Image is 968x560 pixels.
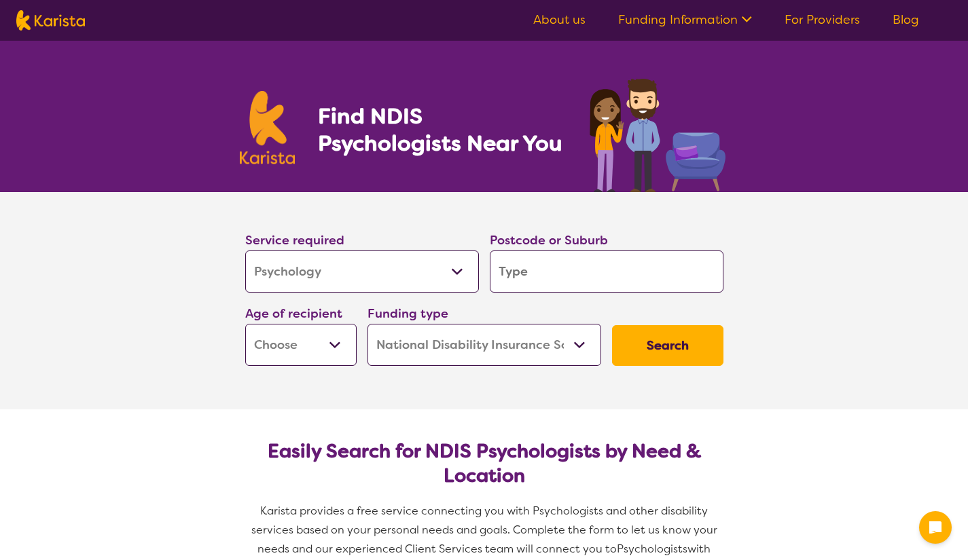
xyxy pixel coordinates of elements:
[318,102,569,157] h1: Find NDIS Psychologists Near You
[617,542,687,556] span: Psychologists
[533,12,586,28] a: About us
[785,12,860,28] a: For Providers
[490,232,608,248] label: Postcode or Suburb
[245,232,344,248] label: Service required
[618,12,752,28] a: Funding Information
[16,10,85,31] img: Karista logo
[612,325,723,366] button: Search
[893,12,919,28] a: Blog
[490,250,723,293] input: Type
[240,91,295,164] img: Karista logo
[256,439,713,488] h2: Easily Search for NDIS Psychologists by Need & Location
[368,305,448,322] label: Funding type
[585,73,729,192] img: psychology
[251,504,720,556] span: Karista provides a free service connecting you with Psychologists and other disability services b...
[245,305,342,322] label: Age of recipient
